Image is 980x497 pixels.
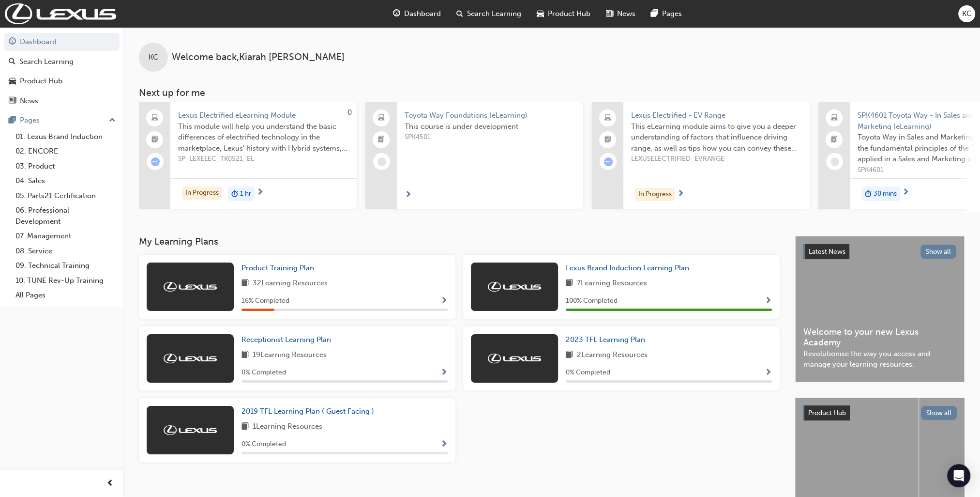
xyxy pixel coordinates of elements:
a: All Pages [12,288,120,303]
span: learningRecordVerb_NONE-icon [377,157,386,166]
span: Latest News [809,248,845,256]
span: up-icon [109,114,116,127]
a: Latest NewsShow allWelcome to your new Lexus AcademyRevolutionise the way you access and manage y... [795,236,965,382]
span: Search Learning [467,8,521,19]
span: Product Hub [548,8,590,19]
span: guage-icon [393,8,400,20]
a: car-iconProduct Hub [529,4,598,24]
img: Trak [5,3,116,24]
span: 1 hr [240,188,251,200]
img: Trak [164,282,217,292]
span: guage-icon [9,38,16,47]
a: news-iconNews [598,4,643,24]
a: Product HubShow all [803,405,957,421]
span: car-icon [537,8,544,20]
span: laptop-icon [831,112,838,124]
span: 0 % Completed [241,439,286,450]
a: pages-iconPages [643,4,690,24]
span: next-icon [902,188,909,197]
a: guage-iconDashboard [385,4,449,24]
button: Show Progress [440,367,448,379]
span: book-icon [566,278,573,290]
span: KC [149,52,158,63]
a: Search Learning [4,53,120,71]
button: Show Progress [765,295,772,307]
div: Search Learning [19,56,74,67]
span: This course is under development [405,121,575,132]
div: Open Intercom Messenger [947,464,970,487]
span: learningRecordVerb_ATTEMPT-icon [604,157,613,166]
div: Product Hub [20,76,62,87]
span: learningRecordVerb_ATTEMPT-icon [151,157,160,166]
span: 2 Learning Resources [577,349,648,361]
span: prev-icon [106,478,114,490]
button: Pages [4,111,120,129]
span: Product Hub [808,409,846,417]
span: Welcome back , Kiarah [PERSON_NAME] [172,52,345,63]
span: Pages [662,8,682,19]
span: laptop-icon [604,112,611,124]
span: booktick-icon [378,134,385,146]
span: book-icon [241,421,249,433]
span: next-icon [256,188,264,197]
a: Receptionist Learning Plan [241,334,335,345]
div: In Progress [635,188,675,201]
span: 0 % Completed [241,367,286,378]
span: Show Progress [440,369,448,377]
span: search-icon [456,8,463,20]
span: Receptionist Learning Plan [241,335,331,344]
span: pages-icon [651,8,658,20]
span: Show Progress [765,297,772,306]
button: Show all [920,245,957,259]
a: Lexus Brand Induction Learning Plan [566,263,693,274]
span: book-icon [241,349,249,361]
a: search-iconSearch Learning [449,4,529,24]
span: 2019 TFL Learning Plan ( Guest Facing ) [241,407,374,416]
h3: Next up for me [123,87,980,98]
span: Show Progress [440,297,448,306]
a: News [4,92,120,110]
span: Welcome to your new Lexus Academy [803,326,956,348]
span: This module will help you understand the basic differences of electrified technology in the marke... [178,121,349,154]
button: Show Progress [440,438,448,450]
span: SP_LEXELEC_TK0521_EL [178,154,349,165]
span: Dashboard [404,8,441,19]
a: Toyota Way Foundations (eLearning)This course is under developmentSPK4501 [365,102,583,209]
button: Show all [921,406,957,420]
a: 06. Professional Development [12,203,120,229]
span: 0 [347,108,352,117]
a: Product Hub [4,72,120,90]
img: Trak [488,282,541,292]
a: 05. Parts21 Certification [12,188,120,203]
span: 0 % Completed [566,367,610,378]
span: booktick-icon [831,134,838,146]
span: car-icon [9,77,16,86]
a: 0Lexus Electrified eLearning ModuleThis module will help you understand the basic differences of ... [139,102,357,209]
span: 2023 TFL Learning Plan [566,335,645,344]
a: 01. Lexus Brand Induction [12,129,120,144]
span: Revolutionise the way you access and manage your learning resources. [803,348,956,370]
a: 10. TUNE Rev-Up Training [12,273,120,288]
span: booktick-icon [151,134,158,146]
span: Show Progress [765,369,772,377]
span: Lexus Brand Induction Learning Plan [566,264,689,272]
span: This eLearning module aims to give you a deeper understanding of factors that influence driving r... [631,121,802,154]
span: SPK4501 [405,132,575,143]
span: news-icon [606,8,613,20]
div: News [20,95,38,107]
button: DashboardSearch LearningProduct HubNews [4,31,120,111]
span: 32 Learning Resources [253,278,328,290]
span: KC [962,8,972,19]
a: Dashboard [4,33,120,51]
span: 19 Learning Resources [253,349,327,361]
span: laptop-icon [151,112,158,124]
span: 100 % Completed [566,295,618,307]
div: Pages [20,115,40,126]
span: News [617,8,635,19]
a: Lexus Electrified - EV RangeThis eLearning module aims to give you a deeper understanding of fact... [592,102,810,209]
span: laptop-icon [378,112,385,124]
a: 09. Technical Training [12,258,120,273]
span: 1 Learning Resources [253,421,322,433]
